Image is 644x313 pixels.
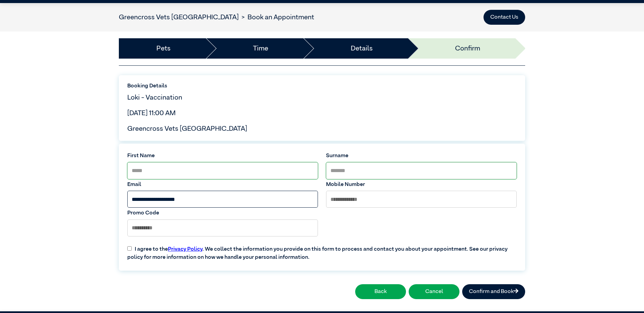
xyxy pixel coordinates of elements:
[351,43,373,54] a: Details
[127,181,318,189] label: Email
[326,152,517,160] label: Surname
[127,94,182,101] span: Loki - Vaccination
[119,14,239,21] a: Greencross Vets [GEOGRAPHIC_DATA]
[127,246,132,251] input: I agree to thePrivacy Policy. We collect the information you provide on this form to process and ...
[462,284,525,299] button: Confirm and Book
[168,247,202,252] a: Privacy Policy
[326,181,517,189] label: Mobile Number
[409,284,459,299] button: Cancel
[156,43,171,54] a: Pets
[127,125,247,132] span: Greencross Vets [GEOGRAPHIC_DATA]
[355,284,406,299] button: Back
[127,152,318,160] label: First Name
[253,43,268,54] a: Time
[239,12,314,22] li: Book an Appointment
[127,110,176,117] span: [DATE] 11:00 AM
[127,82,517,90] label: Booking Details
[484,10,525,25] button: Contact Us
[119,12,314,22] nav: breadcrumb
[127,209,318,217] label: Promo Code
[123,240,521,262] label: I agree to the . We collect the information you provide on this form to process and contact you a...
